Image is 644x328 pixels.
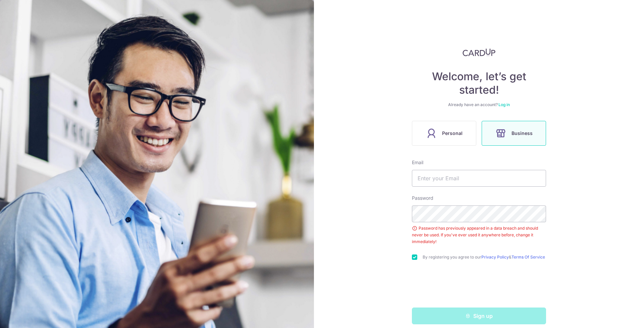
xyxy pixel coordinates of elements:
a: Personal [409,121,479,146]
a: Log in [498,102,510,107]
label: By registering you agree to our & [423,254,546,260]
label: Password [412,195,433,201]
span: Personal [442,129,463,137]
img: CardUp Logo [463,48,495,56]
a: Terms Of Service [512,254,545,260]
h4: Welcome, let’s get started! [412,70,546,97]
iframe: reCAPTCHA [428,273,530,299]
label: Email [412,159,423,166]
a: Privacy Policy [481,254,509,260]
span: Business [512,129,533,137]
input: Enter your Email [412,170,546,187]
div: Already have an account? [412,102,546,107]
a: Business [479,121,549,146]
div: Password has previously appeared in a data breach and should never be used. If you've ever used i... [412,225,546,245]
